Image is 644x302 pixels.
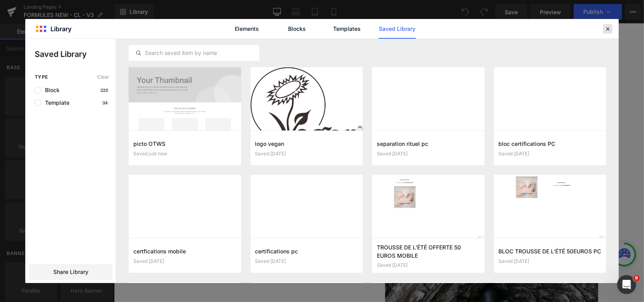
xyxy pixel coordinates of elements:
span: Des cosmétiques clean, efficaces et sensoriels, [152,106,378,119]
span: 100% d'origine naturelle [62,194,122,201]
span: au service de la peau et des cheveux [177,123,353,136]
p: Plantes Sauvages [150,194,265,202]
span: Clear [97,74,109,80]
div: Saved [DATE] [499,259,602,264]
p: 223 [99,88,109,92]
h3: certfications mobile [133,247,236,255]
p: Efficacité [265,194,381,202]
h3: certifications pc [255,247,358,255]
p: française [380,202,496,210]
div: Saved [DATE] [255,151,358,157]
div: Saved [DATE] [377,262,480,268]
p: Saved Library [35,48,116,60]
span: Share Library [53,268,88,276]
div: Saved [DATE] [255,259,358,264]
iframe: Intercom live chat [617,275,636,294]
span: 9 [633,275,640,281]
a: Blocks [278,19,316,39]
p: Nous souhaitons recueillir le pouvoir de la nature pour offrir des soins 100% d'origine naturelle... [273,34,484,60]
div: Saved [DATE] [133,259,236,264]
span: Template [41,100,69,106]
p: prouvée [265,202,381,210]
p: Les plantes sauvages, [46,275,259,291]
a: Elements [228,19,266,39]
h3: separation rituel pc [377,140,480,148]
p: et certifié Bio [34,202,150,210]
h3: TROUSSE DE L'ÉTÉ OFFERTE 50 EUROS MOBILE [377,243,480,259]
h3: bloc certifications PC [499,140,602,148]
span: Block [41,87,60,93]
div: Saved just now [133,151,236,157]
div: Saved [DATE] [377,151,480,157]
h3: picto OTWS [133,140,236,148]
p: régénérantes [150,202,265,210]
strong: Pour nous, la nature est le futur de la beauté. [273,25,393,32]
a: Templates [328,19,366,39]
input: Search saved item by name [129,48,259,58]
a: Saved Library [378,19,416,39]
p: Fabrication [380,194,496,202]
h3: logo vegan [255,140,358,148]
h3: BLOC TROUSSE DE L'ÉTÉ 50EUROS PC [499,247,602,255]
span: Type [35,74,48,80]
div: Saved [DATE] [499,151,602,157]
p: 34 [101,100,109,105]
